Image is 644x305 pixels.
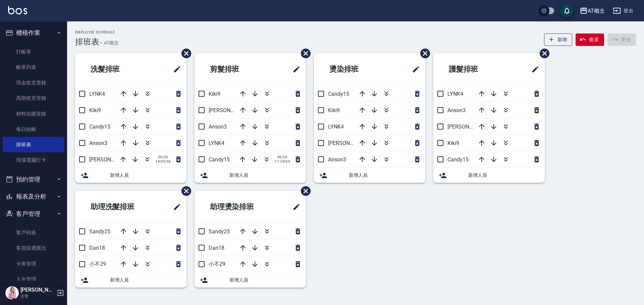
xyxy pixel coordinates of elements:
button: 報表及分析 [3,188,64,205]
span: Candy15 [89,124,110,130]
button: save [560,4,574,17]
span: Kiki9 [447,140,459,146]
span: Candy15 [209,156,230,163]
img: Person [5,286,19,300]
span: LYNK4 [447,91,463,97]
a: 卡券管理 [3,256,64,272]
div: 新增人員 [433,168,545,183]
div: 新增人員 [195,273,306,288]
span: 新增人員 [110,172,181,179]
span: 修改班表的標題 [288,199,301,215]
span: 14:09:36 [155,159,170,164]
span: 修改班表的標題 [527,61,539,77]
button: 客戶管理 [3,205,64,223]
a: 現場電腦打卡 [3,152,64,168]
a: 材料自購登錄 [3,106,64,122]
div: 新增人員 [75,273,186,288]
h3: 排班表 [75,37,99,47]
span: Candy15 [328,91,349,97]
h5: [PERSON_NAME] [20,287,55,293]
span: Anson3 [89,140,107,146]
span: 新增人員 [468,172,539,179]
span: 修改班表的標題 [288,61,301,77]
a: 現金收支登錄 [3,75,64,90]
button: 櫃檯作業 [3,24,64,42]
button: 登出 [610,5,636,17]
span: 修改班表的標題 [169,199,181,215]
div: 新增人員 [314,168,425,183]
span: Dan18 [209,245,224,251]
span: Kiki9 [209,91,220,97]
button: 新增 [544,33,573,46]
span: 新增人員 [110,277,181,284]
h6: — AT概念 [99,40,119,47]
h2: 護髮排班 [439,57,508,81]
h2: 剪髮排班 [200,57,269,81]
span: Kiki9 [89,107,101,113]
h2: 助理洗髮排班 [80,195,157,219]
span: [PERSON_NAME]2 [209,107,252,113]
a: 客戶列表 [3,225,64,240]
span: 刪除班表 [296,181,312,201]
a: 高階收支登錄 [3,90,64,106]
span: 刪除班表 [296,44,312,63]
span: [PERSON_NAME]2 [89,156,132,163]
a: 打帳單 [3,44,64,60]
span: 刪除班表 [176,44,192,63]
span: 新增人員 [229,277,301,284]
img: Logo [8,6,27,14]
h2: 洗髮排班 [80,57,150,81]
span: LYNK4 [89,91,105,97]
span: 新增人員 [229,172,301,179]
button: AT概念 [577,4,607,18]
span: [PERSON_NAME]2 [328,140,371,146]
span: LYNK4 [328,124,344,130]
span: Sandy25 [209,228,230,235]
span: Kiki9 [328,107,340,113]
h2: Employee Schedule [75,30,119,34]
span: LYNK4 [209,140,224,146]
span: Sandy25 [89,228,110,235]
span: 11:28:04 [275,159,290,164]
div: 新增人員 [75,168,186,183]
span: 刪除班表 [415,44,431,63]
button: 預約管理 [3,171,64,188]
span: 刪除班表 [176,181,192,201]
a: 排班表 [3,137,64,152]
span: 09/24 [275,155,290,159]
a: 入金管理 [3,272,64,287]
span: 刪除班表 [535,44,550,63]
h2: 燙染排班 [319,57,388,81]
p: 主管 [20,293,55,299]
span: Anson3 [328,156,346,163]
span: [PERSON_NAME]2 [447,124,491,130]
span: 小不29 [209,261,225,267]
span: Dan18 [89,245,105,251]
span: 09/24 [155,155,170,159]
div: 新增人員 [195,168,306,183]
span: 小不29 [89,261,106,267]
h2: 助理燙染排班 [200,195,276,219]
span: 新增人員 [349,172,420,179]
a: 客資篩選匯出 [3,240,64,256]
span: 修改班表的標題 [169,61,181,77]
a: 帳單列表 [3,60,64,75]
span: Anson3 [447,107,466,113]
span: Candy15 [447,156,469,163]
span: 修改班表的標題 [408,61,420,77]
a: 每日結帳 [3,122,64,137]
button: 復原 [576,33,604,46]
div: AT概念 [588,7,605,15]
span: Anson3 [209,124,227,130]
